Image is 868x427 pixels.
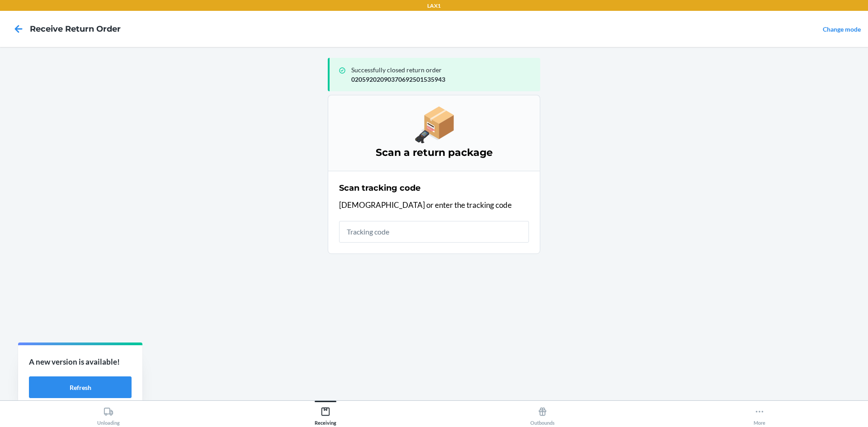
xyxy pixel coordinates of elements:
p: Successfully closed return order [351,65,533,75]
input: Tracking code [339,221,529,243]
div: Outbounds [530,403,555,426]
a: Change mode [823,25,861,33]
button: Outbounds [434,401,651,426]
h2: Scan tracking code [339,182,420,194]
div: Unloading [97,403,120,426]
div: More [754,403,765,426]
div: Receiving [315,403,336,426]
h3: Scan a return package [339,145,529,160]
p: 02059202090370692501535943 [351,75,533,84]
p: [DEMOGRAPHIC_DATA] or enter the tracking code [339,199,529,211]
p: LAX1 [427,2,441,10]
button: More [651,401,868,426]
p: A new version is available! [29,356,132,368]
button: Receiving [217,401,434,426]
h4: Receive Return Order [30,23,121,35]
button: Refresh [29,376,132,398]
